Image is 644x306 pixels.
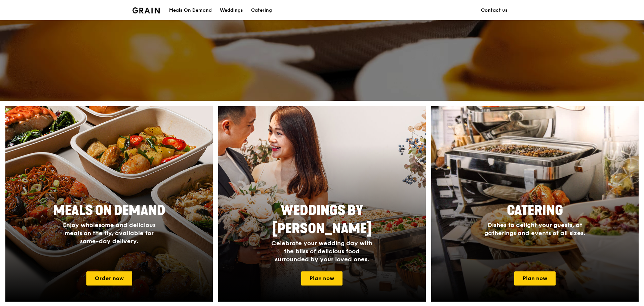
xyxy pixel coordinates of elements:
a: Order now [86,271,132,286]
a: Plan now [301,271,343,286]
img: weddings-card.4f3003b8.jpg [218,106,426,302]
a: CateringDishes to delight your guests, at gatherings and events of all sizes.Plan now [431,106,639,302]
div: Weddings [220,0,243,20]
a: Catering [247,0,276,20]
a: Contact us [477,0,512,20]
a: Weddings [216,0,247,20]
span: Catering [507,203,563,219]
a: Meals On DemandEnjoy wholesome and delicious meals on the fly, available for same-day delivery.Or... [5,106,213,302]
span: Weddings by [PERSON_NAME] [272,203,372,237]
span: Dishes to delight your guests, at gatherings and events of all sizes. [484,221,585,237]
a: Weddings by [PERSON_NAME]Celebrate your wedding day with the bliss of delicious food surrounded b... [218,106,426,302]
span: Celebrate your wedding day with the bliss of delicious food surrounded by your loved ones. [271,239,372,263]
span: Meals On Demand [53,203,165,219]
img: meals-on-demand-card.d2b6f6db.png [5,106,213,302]
div: Catering [251,0,272,20]
img: Grain [132,7,160,13]
a: Plan now [514,271,556,286]
img: catering-card.e1cfaf3e.jpg [431,106,639,302]
div: Meals On Demand [169,0,212,20]
span: Enjoy wholesome and delicious meals on the fly, available for same-day delivery. [63,221,156,245]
